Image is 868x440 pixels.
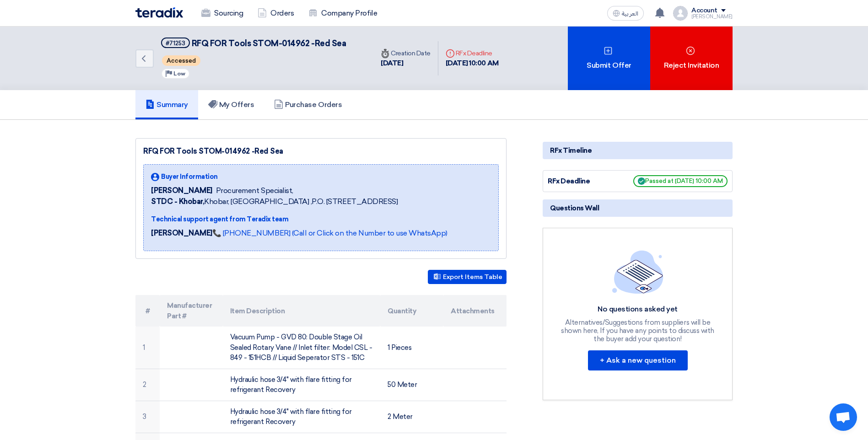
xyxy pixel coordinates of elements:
td: Vacuum Pump - GVD 80: Double Stage Oil Sealed Rotary Vane // Inlet filter: Model CSL - 849 - 151H... [223,327,381,369]
td: 1 [135,327,160,369]
span: Khobar, [GEOGRAPHIC_DATA] ,P.O. [STREET_ADDRESS] [151,196,398,207]
div: Creation Date [381,48,431,58]
span: Questions Wall [550,203,599,213]
img: profile_test.png [673,6,688,21]
a: Purchase Orders [264,90,352,119]
img: empty_state_list.svg [612,250,663,293]
h5: My Offers [208,100,254,109]
span: Passed at [DATE] 10:00 AM [633,175,728,187]
div: #71253 [166,40,185,46]
div: Reject Invitation [650,27,733,90]
h5: Purchase Orders [274,100,342,109]
th: Quantity [380,295,443,327]
td: 3 [135,401,160,433]
td: 2 Meter [380,401,443,433]
div: Submit Offer [568,27,650,90]
div: No questions asked yet [560,305,716,314]
span: Low [173,70,185,77]
th: Attachments [443,295,507,327]
a: My Offers [198,90,264,119]
button: العربية [607,6,644,21]
b: STDC - Khobar, [151,197,204,206]
span: Procurement Specialist, [216,185,293,196]
span: العربية [622,11,638,17]
td: 50 Meter [380,369,443,401]
a: Orders [250,3,301,23]
td: Hydraulic hose 3/4" with flare fitting for refrigerant Recovery [223,401,381,433]
a: Sourcing [194,3,250,23]
div: Alternatives/Suggestions from suppliers will be shown here, If you have any points to discuss wit... [560,318,716,343]
th: Item Description [223,295,381,327]
div: Open chat [830,403,857,431]
button: Export Items Table [428,270,507,284]
div: [DATE] 10:00 AM [446,58,499,69]
td: 1 Pieces [380,327,443,369]
h5: Summary [146,100,188,109]
div: [PERSON_NAME] [691,14,733,19]
div: Account [691,7,717,15]
td: Hydraulic hose 3/4" with flare fitting for refrigerant Recovery [223,369,381,401]
a: 📞 [PHONE_NUMBER] (Call or Click on the Number to use WhatsApp) [212,229,447,237]
div: RFx Deadline [446,48,499,58]
div: RFx Deadline [548,176,616,187]
a: Summary [135,90,198,119]
div: Technical support agent from Teradix team [151,215,447,224]
a: Company Profile [301,3,384,23]
span: Buyer Information [161,172,218,182]
span: Accessed [162,55,200,66]
h5: RFQ FOR Tools STOM-014962 -Red Sea [161,38,346,49]
div: RFQ FOR Tools STOM-014962 -Red Sea [143,146,499,157]
button: + Ask a new question [588,350,688,370]
td: 2 [135,369,160,401]
span: [PERSON_NAME] [151,185,212,196]
div: [DATE] [381,58,431,69]
span: RFQ FOR Tools STOM-014962 -Red Sea [192,38,346,48]
img: Teradix logo [135,7,183,18]
th: # [135,295,160,327]
th: Manufacturer Part # [160,295,223,327]
strong: [PERSON_NAME] [151,229,212,237]
div: RFx Timeline [543,142,733,159]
